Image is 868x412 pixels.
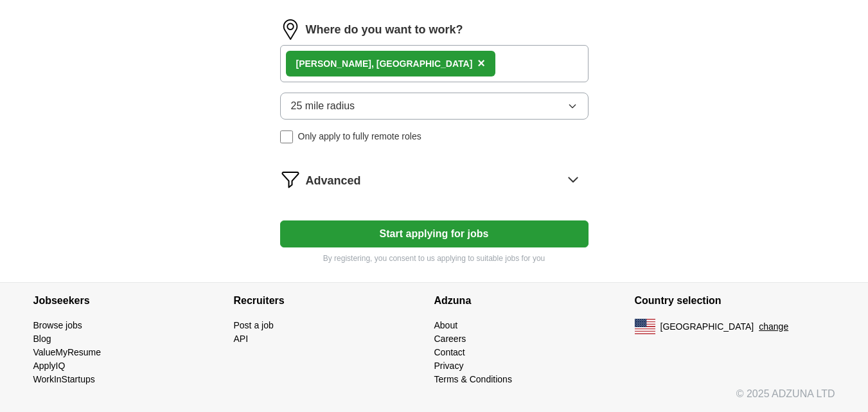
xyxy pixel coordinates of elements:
div: © 2025 ADZUNA LTD [23,386,846,412]
p: By registering, you consent to us applying to suitable jobs for you [280,253,589,264]
a: WorkInStartups [33,374,95,384]
a: ApplyIQ [33,361,66,371]
img: filter [280,169,301,190]
a: Contact [434,347,465,357]
span: × [477,56,485,70]
a: Careers [434,334,466,344]
span: Only apply to fully remote roles [298,130,421,143]
a: Blog [33,334,51,344]
span: Advanced [306,172,361,190]
a: Browse jobs [33,320,82,330]
input: Only apply to fully remote roles [280,130,293,143]
span: 25 mile radius [291,98,355,114]
div: , [GEOGRAPHIC_DATA] [296,57,473,71]
button: change [759,320,788,334]
a: API [234,334,249,344]
a: ValueMyResume [33,347,102,357]
h4: Country selection [635,283,835,319]
a: About [434,320,458,330]
a: Terms & Conditions [434,374,512,384]
a: Post a job [234,320,274,330]
label: Where do you want to work? [306,21,463,39]
span: [GEOGRAPHIC_DATA] [660,320,754,334]
a: Privacy [434,361,464,371]
button: Start applying for jobs [280,220,589,247]
img: US flag [635,319,655,334]
img: location.png [280,19,301,40]
button: 25 mile radius [280,93,589,120]
button: × [477,54,485,73]
strong: [PERSON_NAME] [296,58,371,69]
